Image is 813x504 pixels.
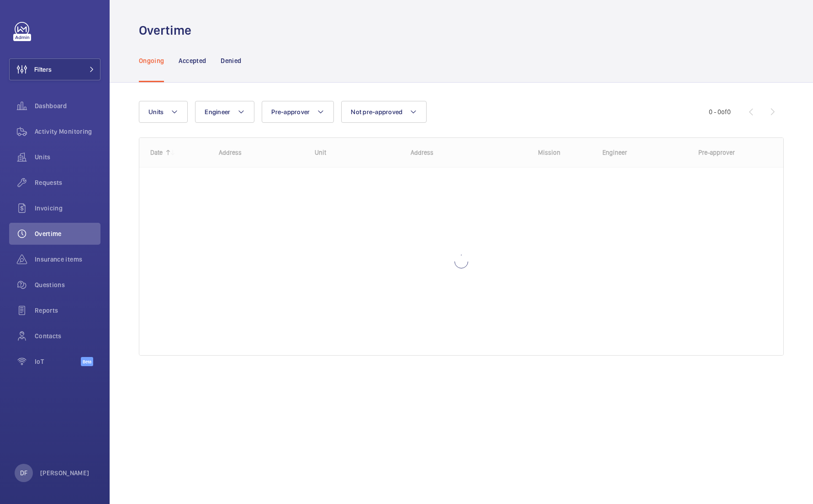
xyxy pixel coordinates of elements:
span: Units [35,152,100,162]
button: Engineer [195,101,254,123]
span: Overtime [35,229,100,238]
span: Filters [34,65,52,74]
span: Reports [35,306,100,315]
span: Dashboard [35,101,100,110]
p: [PERSON_NAME] [40,468,90,478]
p: DF [20,468,27,478]
span: of [721,108,727,115]
span: IoT [35,357,81,366]
span: Requests [35,178,100,187]
span: Invoicing [35,204,100,213]
p: Ongoing [139,56,164,65]
span: Pre-approver [271,108,310,115]
span: Questions [35,280,100,289]
button: Not pre-approved [341,101,427,123]
span: Not pre-approved [351,108,402,115]
button: Filters [9,58,100,80]
span: Insurance items [35,255,100,264]
span: 0 - 0 0 [709,109,731,115]
span: Activity Monitoring [35,127,100,136]
p: Accepted [179,56,206,65]
button: Units [139,101,188,123]
button: Pre-approver [262,101,334,123]
span: Contacts [35,331,100,341]
span: Beta [81,357,93,366]
h1: Overtime [139,22,197,39]
p: Denied [221,56,241,65]
span: Units [148,108,164,115]
span: Engineer [205,108,230,115]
